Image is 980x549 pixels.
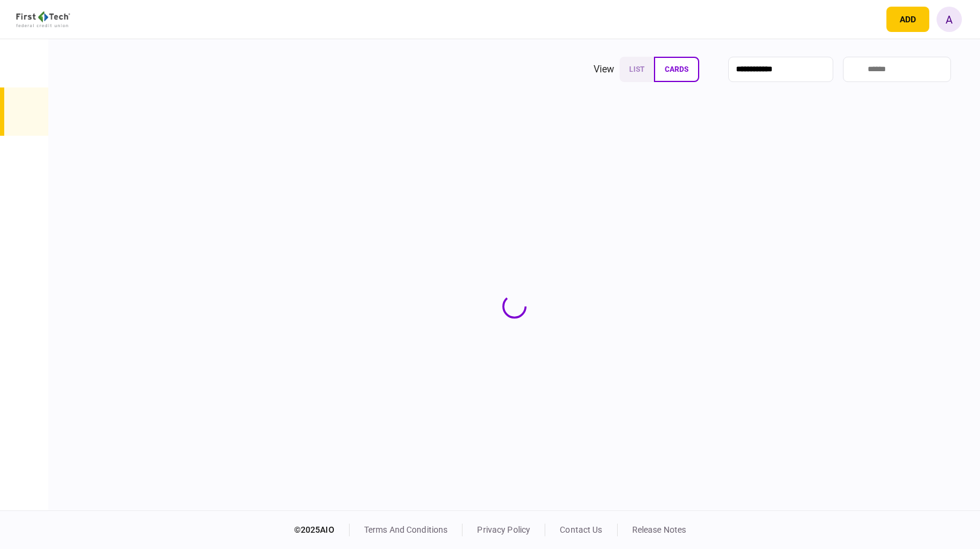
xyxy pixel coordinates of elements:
[364,525,448,535] a: terms and conditions
[294,524,350,536] div: © 2025 AIO
[594,62,615,77] div: view
[665,65,688,74] span: cards
[560,525,602,535] a: contact us
[654,57,699,82] button: cards
[854,7,879,32] button: open notifications list
[886,7,929,32] button: open adding identity options
[937,7,962,32] button: A
[620,57,654,82] button: list
[16,11,70,27] img: client company logo
[632,525,687,535] a: release notes
[629,65,644,74] span: list
[477,525,530,535] a: privacy policy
